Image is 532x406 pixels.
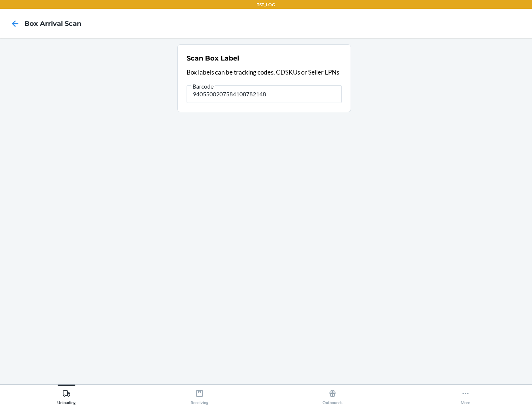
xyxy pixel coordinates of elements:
[461,386,470,405] div: More
[323,386,342,405] div: Outbounds
[399,385,532,405] button: More
[57,386,76,405] div: Unloading
[257,1,275,8] p: TST_LOG
[187,85,342,103] input: Barcode
[24,19,81,28] h4: Box Arrival Scan
[187,54,239,63] h2: Scan Box Label
[266,385,399,405] button: Outbounds
[191,83,215,90] span: Barcode
[191,386,208,405] div: Receiving
[133,385,266,405] button: Receiving
[187,68,342,77] p: Box labels can be tracking codes, CDSKUs or Seller LPNs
